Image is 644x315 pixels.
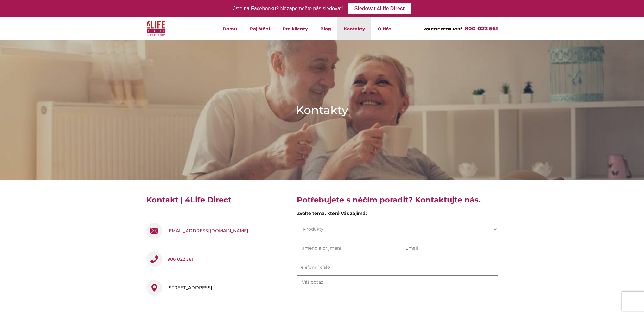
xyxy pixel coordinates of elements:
h4: Potřebujete s něčím poradit? Kontaktujte nás. [297,195,498,210]
a: 800 022 561 [465,25,498,32]
span: VOLEJTE BEZPLATNĚ: [424,27,463,31]
input: Telefonní číslo [297,262,498,273]
input: Jméno a příjmení [297,241,398,255]
a: 800 022 561 [167,251,193,267]
div: Jste na Facebooku? Nezapomeňte nás sledovat! [233,4,343,13]
input: Email [404,243,498,254]
img: 4Life Direct Česká republika logo [147,20,166,38]
a: Blog [314,17,337,40]
a: Domů [216,17,244,40]
h1: Kontakty [296,102,348,118]
div: [STREET_ADDRESS] [167,280,212,296]
a: [EMAIL_ADDRESS][DOMAIN_NAME] [167,223,248,239]
a: Kontakty [337,17,371,40]
h4: Kontakt | 4Life Direct [146,195,287,210]
div: Zvolte téma, které Vás zajímá: [297,210,498,219]
a: Sledovat 4Life Direct [348,3,411,14]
